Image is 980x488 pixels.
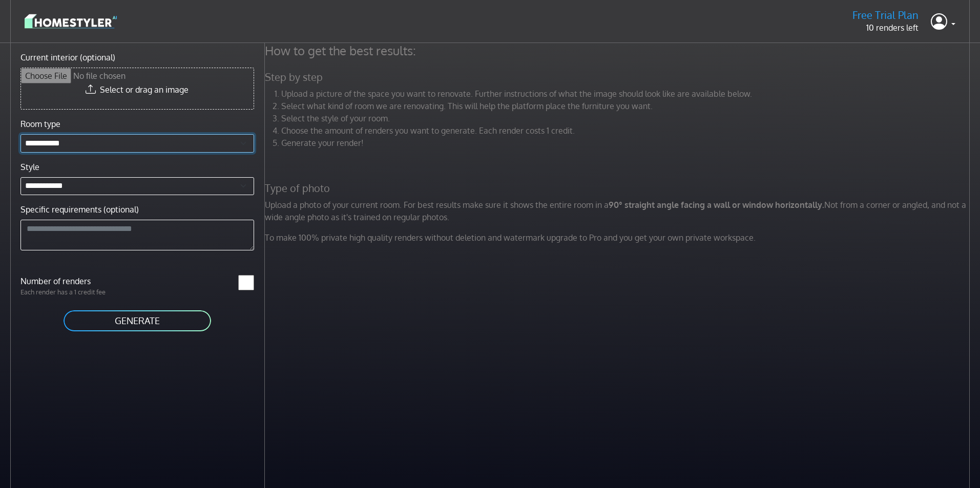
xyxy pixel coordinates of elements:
li: Generate your render! [281,137,973,149]
label: Current interior (optional) [20,51,115,63]
li: Choose the amount of renders you want to generate. Each render costs 1 credit. [281,124,973,137]
li: Upload a picture of the space you want to renovate. Further instructions of what the image should... [281,88,973,100]
h5: Type of photo [259,182,979,195]
p: Each render has a 1 credit fee [14,287,137,297]
h5: Step by step [259,71,979,83]
li: Select what kind of room we are renovating. This will help the platform place the furniture you w... [281,100,973,112]
p: 10 renders left [852,22,919,34]
li: Select the style of your room. [281,112,973,124]
button: GENERATE [62,309,212,332]
label: Specific requirements (optional) [20,203,139,216]
label: Style [20,161,39,173]
h4: How to get the best results: [259,43,979,58]
label: Room type [20,118,60,130]
p: Upload a photo of your current room. For best results make sure it shows the entire room in a Not... [259,199,979,223]
h5: Free Trial Plan [852,9,919,22]
p: To make 100% private high quality renders without deletion and watermark upgrade to Pro and you g... [259,231,979,244]
label: Number of renders [14,275,137,287]
img: logo-3de290ba35641baa71223ecac5eacb59cb85b4c7fdf211dc9aaecaaee71ea2f8.svg [25,12,117,30]
strong: 90° straight angle facing a wall or window horizontally. [609,200,824,210]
